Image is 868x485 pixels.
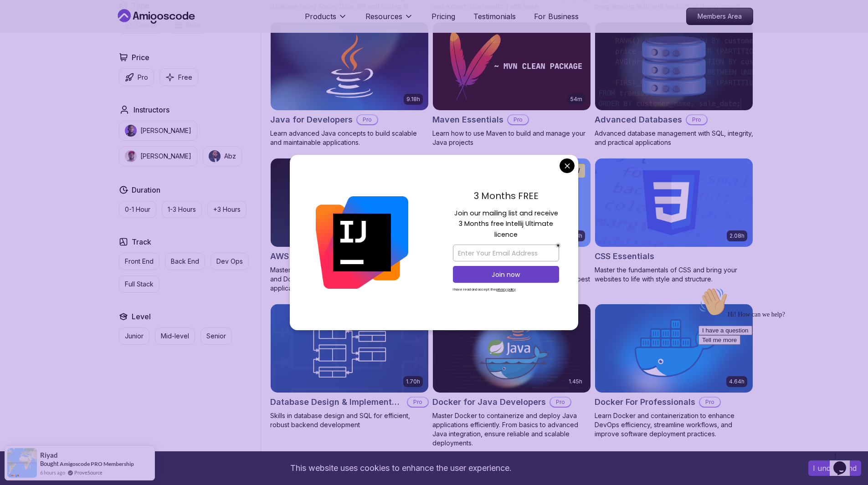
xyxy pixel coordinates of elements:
p: Master Docker to containerize and deploy Java applications efficiently. From basics to advanced J... [432,411,591,448]
p: +3 Hours [213,205,241,214]
button: instructor img[PERSON_NAME] [119,146,197,166]
p: Products [305,11,336,22]
h2: AWS for Developers [270,250,351,263]
button: 0-1 Hour [119,201,156,218]
p: Master AWS services like EC2, RDS, VPC, Route 53, and Docker to deploy and manage scalable cloud ... [270,265,429,293]
button: instructor img[PERSON_NAME] [119,121,197,141]
h2: Java for Developers [270,113,353,126]
p: 9.18h [406,96,420,103]
a: ProveSource [74,469,103,476]
button: Junior [119,327,149,345]
button: Back End [165,253,205,270]
p: 1.45h [569,378,582,385]
img: Docker For Professionals card [595,304,753,393]
span: Hi! How can we help? [4,27,90,34]
img: Database Design & Implementation card [271,304,428,393]
a: CSS Essentials card2.08hCSS EssentialsMaster the fundamentals of CSS and bring your websites to l... [595,158,753,284]
p: [PERSON_NAME] [140,152,191,161]
button: Resources [365,11,413,29]
a: Amigoscode PRO Membership [60,460,134,467]
a: Testimonials [473,11,516,22]
iframe: chat widget [830,449,859,476]
p: Full Stack [125,280,154,289]
h2: Docker For Professionals [595,396,695,408]
p: Mid-level [161,332,189,341]
p: 54m [570,96,582,103]
div: 👋Hi! How can we help?I have a questionTell me more [4,4,168,61]
p: [PERSON_NAME] [140,126,191,135]
h2: Advanced Databases [595,113,682,126]
p: Pro [408,398,428,407]
button: Products [305,11,347,29]
h2: Docker for Java Developers [432,396,546,408]
p: Abz [224,152,236,161]
button: Front End [119,253,159,270]
p: Front End [125,257,154,266]
a: Maven Essentials card54mMaven EssentialsProLearn how to use Maven to build and manage your Java p... [432,22,591,148]
button: instructor imgAbz [203,146,242,166]
a: Java for Developers card9.18hJava for DevelopersProLearn advanced Java concepts to build scalable... [270,22,429,148]
div: This website uses cookies to enhance the user experience. [7,458,795,478]
img: Java for Developers card [271,22,428,111]
button: Pro [119,68,154,86]
p: Junior [125,332,144,341]
iframe: chat widget [695,284,859,444]
p: Learn advanced Java concepts to build scalable and maintainable applications. [270,129,429,147]
img: CSS Essentials card [595,158,753,247]
a: Members Area [686,8,753,25]
p: Senior [206,332,226,341]
button: Accept cookies [808,460,861,476]
h2: Instructors [134,104,169,115]
h2: Duration [132,184,160,195]
span: 6 hours ago [40,469,65,476]
a: Docker for Java Developers card1.45hDocker for Java DevelopersProMaster Docker to containerize an... [432,304,591,448]
p: Pro [687,115,707,124]
img: instructor img [209,150,221,162]
img: AWS for Developers card [271,158,428,247]
p: Resources [365,11,402,22]
p: 0-1 Hour [125,205,150,214]
h2: Maven Essentials [432,113,503,126]
p: Pro [550,398,570,407]
p: Learn how to use Maven to build and manage your Java projects [432,129,591,147]
h2: CSS Essentials [595,250,654,263]
p: 1.70h [406,378,420,385]
p: Members Area [687,8,753,25]
img: Maven Essentials card [433,22,591,111]
img: instructor img [125,150,137,162]
button: Senior [200,327,232,345]
p: Learn Docker and containerization to enhance DevOps efficiency, streamline workflows, and improve... [595,411,753,439]
button: Full Stack [119,276,159,293]
button: Free [159,68,198,86]
p: Back End [171,257,199,266]
p: Pro [138,73,148,82]
h2: Price [132,52,149,63]
button: Mid-level [155,327,195,345]
p: Skills in database design and SQL for efficient, robust backend development [270,411,429,429]
img: :wave: [4,4,33,33]
span: riyad [40,451,58,459]
img: Advanced Databases card [595,22,753,111]
p: Dev Ops [216,257,243,266]
button: Tell me more [4,51,46,61]
button: +3 Hours [207,201,247,218]
button: Dev Ops [211,253,249,270]
h2: Database Design & Implementation [270,396,403,408]
h2: Level [132,311,151,322]
p: 2.08h [729,232,745,240]
a: Pricing [431,11,455,22]
h2: Track [132,236,151,247]
a: Docker For Professionals card4.64hDocker For ProfessionalsProLearn Docker and containerization to... [595,304,753,439]
a: For Business [534,11,579,22]
img: instructor img [125,125,137,137]
p: Pro [357,115,377,124]
a: Database Design & Implementation card1.70hNEWDatabase Design & ImplementationProSkills in databas... [270,304,429,429]
img: Docker for Java Developers card [433,304,591,393]
p: 1-3 Hours [168,205,196,214]
p: Advanced database management with SQL, integrity, and practical applications [595,129,753,147]
p: Free [178,73,192,82]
